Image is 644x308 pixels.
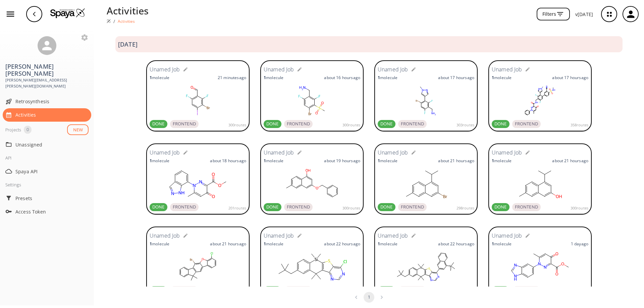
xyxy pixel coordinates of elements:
p: molecule [492,75,512,80]
span: 303 routes [457,122,474,128]
strong: 1 [378,241,380,247]
strong: 1 [264,158,266,164]
img: Logo Spaya [50,8,85,18]
a: Unamed Job1moleculeabout 21 hoursagoDONEFRONTEND300routes [488,143,592,216]
h6: Unamed Job [150,148,180,157]
h6: Unamed Job [150,65,180,74]
p: molecule [150,158,169,164]
svg: BrC1=C(I)C=C(F)C(C=O)=C1F [150,84,246,117]
p: about 16 hours ago [324,75,360,80]
p: Activities [107,3,149,18]
p: about 17 hours ago [552,75,588,80]
span: DONE [264,121,281,127]
a: Unamed Job1molecule21 minutesagoDONEFRONTEND300routes [146,60,250,133]
h3: [PERSON_NAME] [PERSON_NAME] [5,63,89,77]
svg: COC(C1=NN(C2=CC=CC3=C2NN=C3)C(C)=CC1=O)=O [150,167,246,200]
span: 201 routes [228,205,246,211]
p: molecule [264,241,283,247]
p: Activities [118,18,135,24]
p: about 21 hours ago [552,158,588,164]
span: 298 routes [457,205,474,211]
strong: 1 [492,158,494,164]
a: Unamed Job1moleculeabout 17 hoursagoDONEFRONTEND358routes [488,60,592,133]
strong: 1 [264,241,266,247]
span: FRONTEND [170,204,199,210]
span: 300 routes [571,205,588,211]
h6: Unamed Job [378,148,408,157]
span: FRONTEND [398,121,427,127]
span: DONE [150,121,167,127]
strong: 1 [264,75,266,80]
span: Unassigned [15,141,89,148]
strong: 1 [150,75,152,80]
p: about 22 hours ago [438,241,474,247]
span: [PERSON_NAME][EMAIL_ADDRESS][PERSON_NAME][DOMAIN_NAME] [5,77,89,89]
p: molecule [378,241,397,247]
span: 300 routes [342,122,360,128]
p: about 19 hours ago [324,158,360,164]
span: DONE [150,204,167,210]
nav: pagination navigation [350,292,388,303]
span: FRONTEND [398,204,427,210]
p: molecule [378,75,397,80]
h6: Unamed Job [492,232,522,240]
span: 358 routes [571,122,588,128]
h6: Unamed Job [378,65,408,74]
a: Unamed Job1moleculeabout 17 hoursagoDONEFRONTEND303routes [374,60,478,133]
span: Activities [15,111,89,118]
span: Presets [15,195,89,202]
span: FRONTEND [284,121,313,127]
a: Unamed Job1moleculeabout 19 hoursagoDONEFRONTEND300routes [260,143,364,216]
p: about 21 hours ago [210,241,246,247]
svg: CNS(=O)(C1=C(C#N)C=C(C2=C(C3=CN(C)N=C3)C(F)=C(CNC(C4=NN(C5=CC=CC=C5)C(C)=CC4=O)=O)C(F)=C2)C=C1)=O [492,84,588,117]
svg: COC(C1=NN(C2=CC3=C(NC=N3)C=C2)C(C)=CC1=O)=O [492,250,588,284]
h6: Unamed Job [264,148,294,157]
p: v [DATE] [575,11,593,18]
strong: 1 [492,241,494,247]
a: Unamed Job1moleculeabout 22 hoursago [374,227,478,299]
strong: 1 [150,158,152,164]
span: 0 [24,126,32,133]
p: 21 minutes ago [218,75,246,80]
h6: Unamed Job [150,232,180,240]
span: DONE [492,204,509,210]
svg: CC(C)C1=CC(O)=CC2=C1C=CC(C)=C2 [492,167,588,200]
button: page 1 [364,292,374,303]
svg: ClC1=CC=CC2=C1OC3=C2C=C(C(C)(C)C4=C5C=CC=C4)C5=C3Br [150,250,246,284]
p: molecule [264,75,283,80]
button: Filters [537,8,570,21]
span: DONE [264,204,281,210]
p: molecule [150,241,169,247]
span: FRONTEND [170,121,199,127]
span: FRONTEND [284,204,313,210]
p: molecule [150,75,169,80]
p: molecule [264,158,283,164]
div: Activities [3,108,91,122]
div: Access Token [3,205,91,218]
strong: 1 [150,241,152,247]
div: Spaya API [3,165,91,178]
p: molecule [492,241,512,247]
span: Access Token [15,208,89,215]
div: Retrosynthesis [3,95,91,108]
h6: Unamed Job [492,148,522,157]
svg: OC1=CC(OCC2=CC=CC=C2)=CC3=C1C=CC(C)=C3 [264,167,360,200]
h3: [DATE] [118,41,138,48]
strong: 1 [378,75,380,80]
span: Retrosynthesis [15,98,89,105]
a: Unamed Job1moleculeabout 16 hoursagoDONEFRONTEND300routes [260,60,364,133]
svg: BrC1=C(S(=O)(C)=O)C(F)=C(CN)C(F)=C1 [264,84,360,117]
span: Spaya API [15,168,89,175]
img: Spaya logo [107,19,111,23]
a: Unamed Job1molecule1 dayago [488,227,592,299]
a: Unamed Job1moleculeabout 22 hoursago [260,227,364,299]
p: about 18 hours ago [210,158,246,164]
h6: Unamed Job [492,65,522,74]
p: 1 day ago [571,241,588,247]
div: Projects [5,126,21,134]
svg: C[Si](C)(C)C1=CC(C2=NC=NC3=C2SC4=C3C(C)(C)C(C=C(CC(C)(C)C)C=C5)=C5[Si]4(C)C)=CC6=C1C=CC=C6 [378,250,474,284]
strong: 1 [378,158,380,164]
span: FRONTEND [512,204,541,210]
a: Unamed Job1moleculeabout 18 hoursagoDONEFRONTEND201routes [146,143,250,216]
p: about 22 hours ago [324,241,360,247]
